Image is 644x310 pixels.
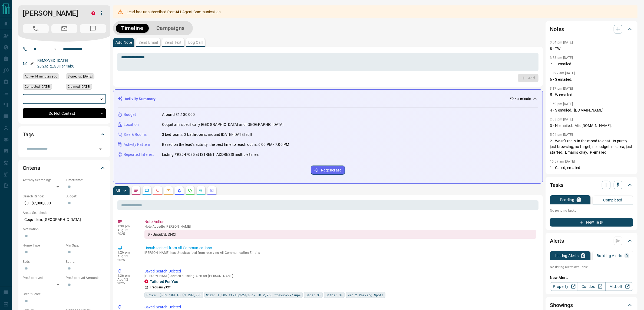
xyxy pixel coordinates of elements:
h2: Alerts [550,237,564,245]
strong: Off [166,285,170,289]
p: No pending tasks [550,207,633,215]
p: Frequency: [150,285,170,290]
div: Notes [550,23,633,36]
p: Timeframe: [66,178,106,183]
svg: Email Verified [30,62,34,65]
p: 3:17 pm [DATE] [550,87,573,90]
div: 9 - Unsub'd, DNC! [144,230,536,239]
div: Fri Mar 28 2025 [66,84,106,91]
p: 3:53 pm [DATE] [550,56,573,60]
span: Active 14 minutes ago [25,74,57,79]
div: Tue Aug 12 2025 [23,73,63,81]
svg: Notes [134,188,138,193]
button: Open [97,145,104,153]
p: Aug 12 2025 [117,254,136,262]
p: Add Note [115,41,132,44]
div: Tags [23,128,106,141]
svg: Calls [156,188,160,193]
p: 1:50 pm [DATE] [550,102,573,106]
a: Tailored For You [150,279,178,284]
span: Contacted [DATE] [25,84,50,89]
p: Beds: [23,259,63,264]
span: Beds: 3+ [306,292,321,298]
p: 4 - S emailed. [DOMAIN_NAME] [550,107,633,113]
span: Email [51,24,77,33]
p: 3:54 pm [DATE] [550,41,573,44]
div: Do Not Contact [23,108,106,118]
p: Budget [124,112,136,117]
div: Alerts [550,234,633,247]
button: Regenerate [311,166,345,175]
p: Activity Summary [125,96,156,102]
a: Property [550,282,578,291]
span: Price: $989,100 TO $1,209,998 [146,292,201,298]
p: 2 - Wasn't really in the mood to chat. Is purely just browsing, no target, no budget, no area, ju... [550,138,633,155]
span: Message [80,24,106,33]
svg: Emails [166,188,171,193]
p: Note Action [144,219,536,225]
p: Coquitlam, [GEOGRAPHIC_DATA] [23,215,106,224]
button: Open [52,46,58,52]
p: Motivation: [23,227,106,232]
p: 0 [582,254,584,258]
button: Campaigns [151,24,190,33]
div: property.ca [144,279,148,283]
p: < a minute [515,96,531,101]
p: Search Range: [23,194,63,199]
p: Listing Alerts [555,254,579,258]
p: [PERSON_NAME] deleted a Listing Alert for [PERSON_NAME] [144,274,536,278]
p: 1:26 pm [117,251,136,254]
h2: Tasks [550,181,563,189]
p: Saved Search Deleted [144,304,536,310]
div: Wed May 07 2025 [23,84,63,91]
svg: Listing Alerts [177,188,181,193]
a: REMOVED_[DATE] 20:26:12_G0jTe44ab0 [37,58,75,68]
div: Tasks [550,178,633,191]
h1: [PERSON_NAME] [23,9,83,18]
p: Budget: [66,194,106,199]
p: 1:39 pm [117,224,136,228]
p: 7 - T emailed. [550,61,633,67]
p: No listing alerts available [550,265,633,269]
div: Thu Mar 27 2025 [66,73,106,81]
p: Based on the lead's activity, the best time to reach out is: 6:00 PM - 7:00 PM [162,142,289,147]
svg: Agent Actions [210,188,214,193]
p: Home Type: [23,243,63,248]
span: Signed up [DATE] [68,74,93,79]
p: Location [124,122,139,127]
div: property.ca [91,11,95,15]
p: 10:57 am [DATE] [550,160,575,163]
p: Min Size: [66,243,106,248]
strong: ALL [176,10,182,14]
p: 3 bedrooms, 3 bathrooms, around [DATE]-[DATE] sqft [162,132,253,137]
div: Activity Summary< a minute [118,94,538,104]
p: Aug 12 2025 [117,278,136,285]
p: 10:22 am [DATE] [550,71,575,75]
p: Note Added by [PERSON_NAME] [144,225,536,228]
p: 5:04 pm [DATE] [550,133,573,137]
a: Condos [578,282,606,291]
p: Listing #R2947035 at [STREET_ADDRESS] multiple times [162,152,259,157]
span: Size: 1,585 ft<sup>2</sup> TO 2,255 ft<sup>2</sup> [206,292,301,298]
p: Pre-Approved: [23,275,63,280]
p: Activity Pattern [124,142,150,147]
span: Claimed [DATE] [68,84,90,89]
div: Criteria [23,161,106,174]
svg: Lead Browsing Activity [145,188,149,193]
p: [PERSON_NAME] has Unsubscribed from receiving All Communication Emails [144,251,536,255]
p: Aug 12 2025 [117,228,136,236]
p: 8 - TW [550,46,633,52]
p: 2:08 pm [DATE] [550,117,573,121]
svg: Opportunities [199,188,203,193]
button: Timeline [116,24,149,33]
p: $0 - $7,000,000 [23,199,63,208]
p: Completed [603,198,623,202]
p: 1 - Called, emailed. [550,165,633,171]
p: 5 - W emailed. [550,92,633,98]
p: Coquitlam, specifically [GEOGRAPHIC_DATA] and [GEOGRAPHIC_DATA] [162,122,283,127]
span: Call [23,24,49,33]
p: Unsubscribed from All Communications [144,245,536,251]
p: 0 [626,254,628,258]
p: Saved Search Deleted [144,268,536,274]
h2: Criteria [23,164,40,172]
